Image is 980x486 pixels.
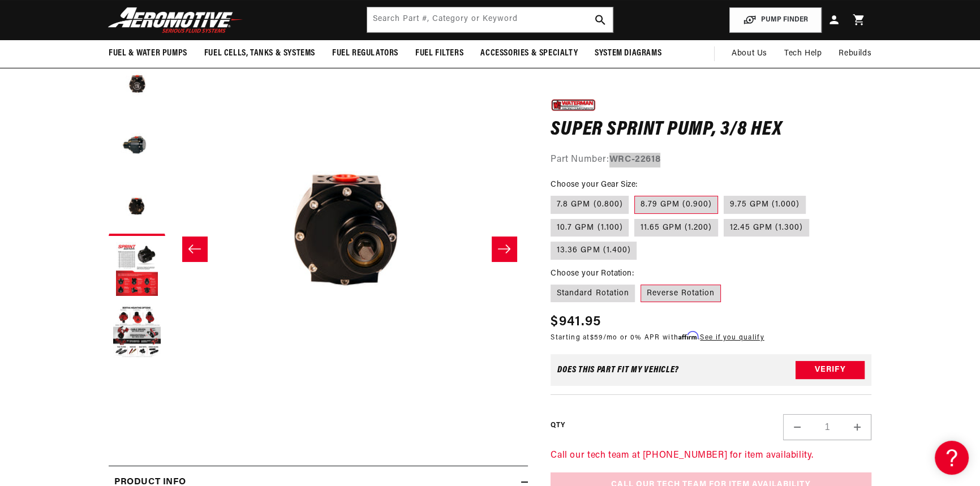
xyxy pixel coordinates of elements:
[796,361,865,379] button: Verify
[586,40,670,67] summary: System Diagrams
[557,365,679,375] div: Does This part fit My vehicle?
[182,236,207,261] button: Slide left
[551,284,635,302] label: Standard Rotation
[105,7,246,33] img: Aeromotive
[634,218,718,236] label: 11.65 GPM (1.200)
[109,48,187,59] span: Fuel & Water Pumps
[551,420,565,430] label: QTY
[109,55,528,442] media-gallery: Gallery Viewer
[472,40,586,67] summary: Accessories & Specialty
[109,242,165,298] button: Load image 4 in gallery view
[729,7,822,33] button: PUMP FINDER
[776,40,830,67] summary: Tech Help
[551,121,871,139] h1: Super Sprint Pump, 3/8 Hex
[551,332,764,343] p: Starting at /mo or 0% APR with .
[100,40,196,67] summary: Fuel & Water Pumps
[678,332,698,340] span: Affirm
[109,179,165,236] button: Load image 3 in gallery view
[724,218,809,236] label: 12.45 GPM (1.300)
[551,242,637,260] label: 13.36 GPM (1.400)
[551,218,629,236] label: 10.7 GPM (1.100)
[551,451,813,460] a: Call our tech team at [PHONE_NUMBER] for item availability.
[407,40,472,67] summary: Fuel Filters
[595,48,661,59] span: System Diagrams
[830,40,880,67] summary: Rebuilds
[839,48,871,60] span: Rebuilds
[551,312,601,332] span: $941.95
[109,304,165,360] button: Load image 5 in gallery view
[109,117,165,174] button: Load image 2 in gallery view
[332,48,398,59] span: Fuel Regulators
[551,179,638,191] legend: Choose your Gear Size:
[588,7,613,32] button: search button
[324,40,407,67] summary: Fuel Regulators
[196,40,324,67] summary: Fuel Cells, Tanks & Systems
[415,48,463,59] span: Fuel Filters
[784,48,822,60] span: Tech Help
[609,155,660,164] strong: WRC-22618
[109,55,165,111] button: Load image 1 in gallery view
[367,7,613,32] input: Search by Part Number, Category or Keyword
[724,196,806,214] label: 9.75 GPM (1.000)
[551,196,629,214] label: 7.8 GPM (0.800)
[551,267,634,279] legend: Choose your Rotation:
[480,48,578,59] span: Accessories & Specialty
[700,334,764,341] a: See if you qualify - Learn more about Affirm Financing (opens in modal)
[732,49,767,58] span: About Us
[723,40,776,67] a: About Us
[551,153,871,167] div: Part Number:
[492,236,517,261] button: Slide right
[634,196,718,214] label: 8.79 GPM (0.900)
[204,48,315,59] span: Fuel Cells, Tanks & Systems
[641,284,721,302] label: Reverse Rotation
[590,334,603,341] span: $59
